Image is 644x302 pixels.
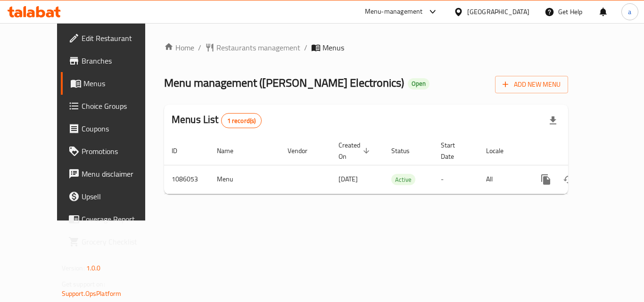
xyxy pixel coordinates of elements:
[557,168,580,191] button: Change Status
[61,140,165,163] a: Promotions
[82,55,157,66] span: Branches
[82,213,157,225] span: Coverage Report
[542,109,564,132] div: Export file
[164,42,194,53] a: Home
[339,173,358,185] span: [DATE]
[486,145,516,156] span: Locale
[365,6,423,17] div: Menu-management
[164,137,633,194] table: enhanced table
[628,7,631,17] span: a
[82,100,157,112] span: Choice Groups
[164,72,404,93] span: Menu management ( [PERSON_NAME] Electronics )
[61,230,165,253] a: Grocery Checklist
[441,139,467,162] span: Start Date
[221,113,262,128] div: Total records count
[82,168,157,180] span: Menu disclaimer
[83,78,157,89] span: Menus
[164,42,568,53] nav: breadcrumb
[62,262,85,274] span: Version:
[61,163,165,185] a: Menu disclaimer
[433,165,479,194] td: -
[217,145,246,156] span: Name
[391,174,415,185] div: Active
[304,42,307,53] li: /
[61,72,165,95] a: Menus
[82,191,157,202] span: Upsell
[479,165,527,194] td: All
[61,95,165,117] a: Choice Groups
[61,185,165,208] a: Upsell
[467,7,529,17] div: [GEOGRAPHIC_DATA]
[164,165,209,194] td: 1086053
[322,42,344,53] span: Menus
[527,137,633,165] th: Actions
[408,80,429,88] span: Open
[82,123,157,134] span: Coupons
[205,42,300,53] a: Restaurants management
[62,287,122,300] a: Support.OpsPlatform
[391,174,415,185] span: Active
[391,145,422,156] span: Status
[82,146,157,157] span: Promotions
[222,116,262,125] span: 1 record(s)
[172,113,262,128] h2: Menus List
[62,278,105,290] span: Get support on:
[535,168,557,191] button: more
[61,208,165,230] a: Coverage Report
[339,139,372,162] span: Created On
[61,49,165,72] a: Branches
[172,145,190,156] span: ID
[216,42,300,53] span: Restaurants management
[86,262,101,274] span: 1.0.0
[503,79,561,90] span: Add New Menu
[198,42,201,53] li: /
[82,33,157,44] span: Edit Restaurant
[61,117,165,140] a: Coupons
[61,27,165,49] a: Edit Restaurant
[209,165,280,194] td: Menu
[288,145,320,156] span: Vendor
[82,236,157,247] span: Grocery Checklist
[495,76,568,93] button: Add New Menu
